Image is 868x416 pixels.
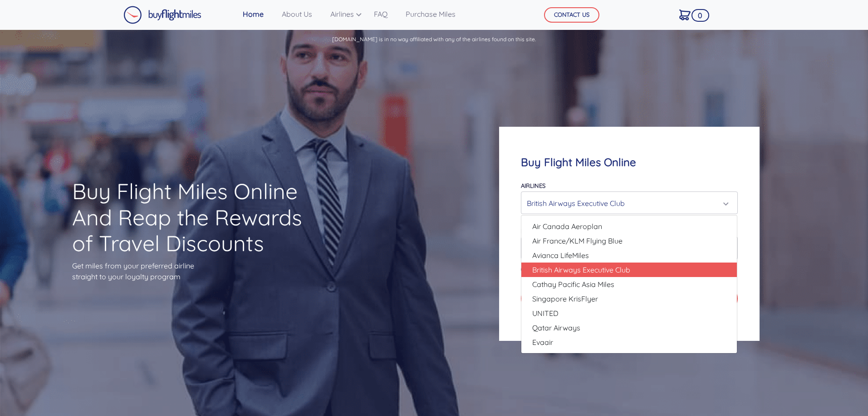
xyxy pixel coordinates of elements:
[72,178,318,257] h1: Buy Flight Miles Online And Reap the Rewards of Travel Discounts
[521,191,737,214] button: British Airways Executive Club
[679,10,691,20] img: Cart
[123,4,201,26] a: Buy Flight Miles Logo
[532,250,589,261] span: Avianca LifeMiles
[239,5,267,23] a: Home
[521,182,545,189] label: Airlines
[72,260,318,282] p: Get miles from your preferred airline straight to your loyalty program
[532,322,580,333] span: Qatar Airways
[521,156,737,169] h4: Buy Flight Miles Online
[123,6,201,24] img: Buy Flight Miles Logo
[370,5,391,23] a: FAQ
[532,308,559,319] span: UNITED
[532,337,553,348] span: Evaair
[532,293,598,304] span: Singapore KrisFlyer
[691,9,709,22] span: 0
[278,5,316,23] a: About Us
[532,235,623,246] span: Air France/KLM Flying Blue
[532,264,630,275] span: British Airways Executive Club
[532,221,602,232] span: Air Canada Aeroplan
[544,7,599,23] button: CONTACT US
[527,195,726,212] div: British Airways Executive Club
[402,5,459,23] a: Purchase Miles
[327,5,359,23] a: Airlines
[532,279,614,290] span: Cathay Pacific Asia Miles
[676,5,694,24] a: 0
